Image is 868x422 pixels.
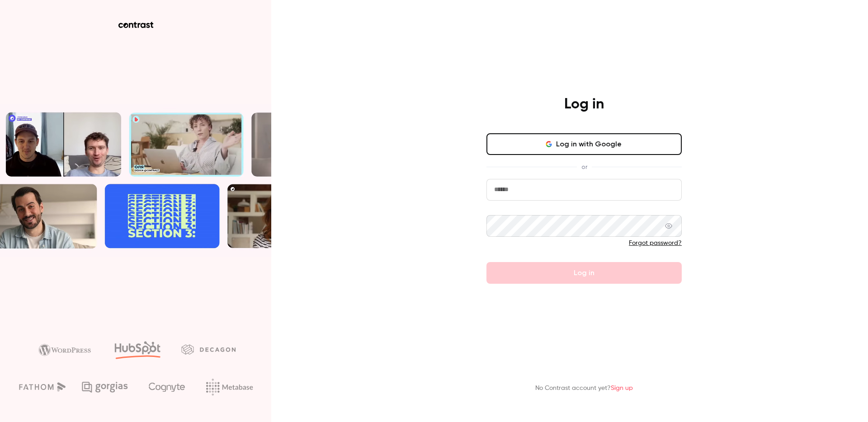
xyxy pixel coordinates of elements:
[611,385,633,391] a: Sign up
[535,384,633,393] p: No Contrast account yet?
[564,95,604,113] h4: Log in
[486,133,682,155] button: Log in with Google
[629,240,682,246] a: Forgot password?
[181,344,236,354] img: decagon
[577,162,592,172] span: or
